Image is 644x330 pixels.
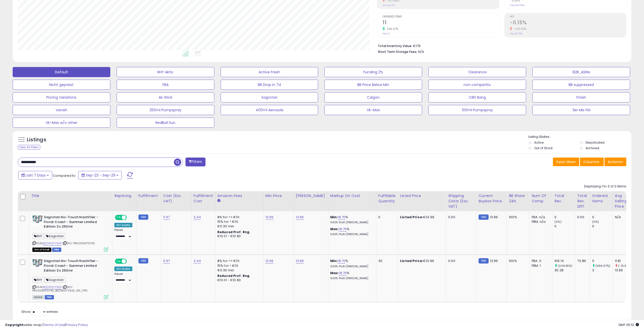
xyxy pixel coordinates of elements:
[584,184,626,189] div: Displaying 1 to 2 of 2 items
[532,193,550,204] div: Num of Comp.
[217,259,259,263] div: 8% for <= €10
[43,241,62,246] a: B0DW3YY6G1
[330,221,372,224] p: 9.50% Profit [PERSON_NAME]
[5,323,88,327] div: seller snap | |
[592,215,613,219] div: 0
[217,263,259,268] div: 15% for > €10
[532,105,630,115] button: 3er Mix FM
[510,15,626,18] span: ROI
[138,193,159,199] div: Fulfillment
[117,67,214,77] button: RHY Aktiv
[532,215,548,219] div: FBA: n/a
[330,258,338,263] b: Min:
[5,322,24,327] strong: Copyright
[554,193,573,204] div: Total Rev.
[328,191,376,211] th: The percentage added to the cost of goods (COGS) that forms the calculator for Min & Max prices.
[45,277,65,283] span: Sagrotan
[554,215,575,219] div: 0
[324,92,422,102] button: Calgon
[117,105,214,115] button: 250ml Pumpspray
[86,173,115,178] span: Sep-23 - Sep-29
[330,215,338,219] b: Min:
[22,309,58,314] span: Show: entries
[13,105,110,115] button: Vanish
[66,322,88,327] a: Privacy Policy
[78,171,122,180] button: Sep-23 - Sep-29
[528,135,631,139] p: Listing States:
[265,193,292,199] div: Min Price
[32,285,87,293] span: | SKU: PR0005473743_B0DW3YY6G1_0N_FPD
[338,258,345,263] a: 18.70
[32,233,44,239] span: RHY
[217,274,251,278] b: Reduced Prof. Rng.
[383,4,395,7] small: Prev: €3.36
[618,264,632,268] small: (-15.58%)
[558,264,572,268] small: (209.35%)
[554,259,575,263] div: 109.14
[330,271,372,280] div: %
[27,136,46,143] h5: Listings
[296,258,304,263] a: 13.99
[217,215,259,219] div: 8% for <= €10
[400,215,442,219] div: €14.99
[330,215,372,224] div: %
[324,67,422,77] button: Funding 2%
[114,228,132,240] div: Preset:
[577,215,586,219] div: 0.00
[510,32,522,35] small: Prev: 18.76%
[615,193,633,209] div: Avg Selling Price
[32,259,43,268] img: 514TmEZI5CL._SL40_.jpg
[448,259,472,263] div: 0.00
[400,259,442,263] div: €13.99
[509,215,526,219] div: 100%
[63,241,95,245] span: | SKU: PR0005473743
[330,271,339,275] b: Max:
[580,158,604,166] button: Columns
[265,215,274,220] a: 13.99
[448,193,474,209] div: Shipping Costs (Exc. VAT)
[217,234,259,238] div: €10.01 - €10.83
[330,227,372,236] div: %
[296,193,326,199] div: [PERSON_NAME]
[479,214,488,220] small: FBM
[378,215,394,219] div: 0
[534,146,553,150] label: Out of Stock
[400,258,423,263] b: Listed Price:
[490,215,498,219] span: 13.99
[26,173,46,178] span: Last 7 Days
[32,259,108,299] div: ASIN:
[479,258,488,263] small: FBM
[114,272,132,284] div: Preset:
[490,258,498,263] span: 13.99
[44,259,105,274] b: Sagrotan No-Touch Nachfller - Floral Coast - Summer Limited Edition 3 x 250ml
[592,220,599,224] small: (0%)
[586,146,599,150] label: Archived
[510,20,626,27] h2: -0.15%
[115,259,122,263] span: ON
[615,259,635,263] div: 11.81
[553,158,579,166] button: Save View
[217,219,259,224] div: 15% for > €10
[163,193,189,204] div: Cost (Exc. VAT)
[43,322,65,327] a: Terms of Use
[428,80,526,90] button: non competitiv
[400,215,423,219] b: Listed Price:
[428,67,526,77] button: Clearance
[330,227,339,231] b: Max:
[378,50,417,54] b: Short Term Storage Fees:
[330,259,372,268] div: %
[338,215,345,220] a: 18.70
[479,193,505,204] div: Current Buybox Price
[378,193,396,204] div: Fulfillable Quantity
[126,259,134,263] span: OFF
[532,67,630,77] button: B2B_ASINs
[52,248,61,252] span: FBM
[221,92,318,102] button: Sagrotan
[13,67,110,77] button: Default
[330,193,374,199] div: Markup on Cost
[532,80,630,90] button: BB suppressed
[32,215,43,225] img: 514TmEZI5CL._SL40_.jpg
[32,215,108,251] div: ASIN:
[265,258,274,263] a: 13.99
[378,259,394,263] div: 30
